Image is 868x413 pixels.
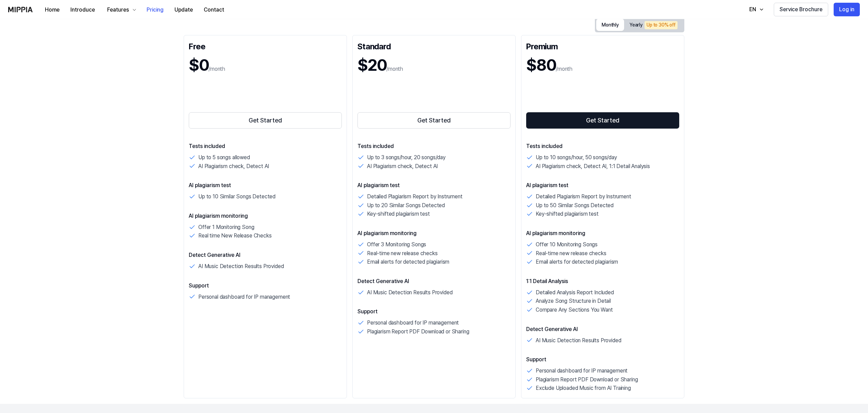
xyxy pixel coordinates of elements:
[536,249,606,258] p: Real-time new release checks
[367,288,452,297] p: AI Music Detection Results Provided
[556,65,572,73] p: /month
[189,54,208,77] h1: $0
[357,54,386,77] h1: $20
[198,3,230,17] button: Contact
[357,40,511,51] div: Standard
[208,65,225,73] p: /month
[526,111,679,130] a: Get Started
[536,375,638,384] p: Plagiarism Report PDF Download or Sharing
[526,325,679,333] p: Detect Generative AI
[357,229,511,237] p: AI plagiarism monitoring
[198,162,269,171] p: AI Plagiarism check, Detect AI
[536,240,598,249] p: Offer 10 Monitoring Songs
[189,212,342,220] p: AI plagiarism monitoring
[357,111,511,130] a: Get Started
[645,21,678,29] div: Up to 30% off
[536,162,650,171] p: AI Plagiarism check, Detect AI, 1:1 Detail Analysis
[536,153,617,162] p: Up to 10 songs/hour, 50 songs/day
[526,277,679,285] p: 1:1 Detail Analysis
[169,0,198,19] a: Update
[536,336,621,345] p: AI Music Detection Results Provided
[367,318,459,327] p: Personal dashboard for IP management
[357,112,511,129] button: Get Started
[189,40,342,51] div: Free
[742,3,768,16] button: EN
[536,305,613,314] p: Compare Any Sections You Want
[774,3,828,16] button: Service Brochure
[526,112,679,129] button: Get Started
[189,112,342,129] button: Get Started
[357,308,511,316] p: Support
[624,19,683,31] button: Yearly
[189,181,342,189] p: AI plagiarism test
[526,40,679,51] div: Premium
[526,181,679,189] p: AI plagiarism test
[189,111,342,130] a: Get Started
[367,249,438,258] p: Real-time new release checks
[367,201,445,210] p: Up to 20 Similar Songs Detected
[367,258,449,266] p: Email alerts for detected plagiarism
[536,258,618,266] p: Email alerts for detected plagiarism
[189,282,342,290] p: Support
[536,366,628,375] p: Personal dashboard for IP management
[526,229,679,237] p: AI plagiarism monitoring
[536,288,614,297] p: Detailed Analysis Report Included
[198,231,272,240] p: Real time New Release Checks
[141,0,169,19] a: Pricing
[357,277,511,285] p: Detect Generative AI
[748,5,757,14] div: EN
[367,240,426,249] p: Offer 3 Monitoring Songs
[367,153,446,162] p: Up to 3 songs/hour, 20 songs/day
[367,210,430,218] p: Key-shifted plagiarism test
[198,192,276,201] p: Up to 10 Similar Songs Detected
[198,262,284,271] p: AI Music Detection Results Provided
[536,297,611,305] p: Analyze Song Structure in Detail
[367,327,469,336] p: Plagiarism Report PDF Download or Sharing
[536,384,631,393] p: Exclude Uploaded Music from AI Training
[536,192,631,201] p: Detailed Plagiarism Report by Instrument
[198,153,250,162] p: Up to 5 songs allowed
[39,3,65,17] button: Home
[189,251,342,259] p: Detect Generative AI
[596,19,624,31] button: Monthly
[65,3,100,17] button: Introduce
[386,65,403,73] p: /month
[536,210,599,218] p: Key-shifted plagiarism test
[198,223,254,232] p: Offer 1 Monitoring Song
[834,3,860,16] button: Log in
[367,162,438,171] p: AI Plagiarism check, Detect AI
[8,7,33,12] img: logo
[526,356,679,364] p: Support
[141,3,169,17] button: Pricing
[526,142,679,150] p: Tests included
[189,142,342,150] p: Tests included
[100,3,141,17] button: Features
[526,54,556,77] h1: $80
[357,181,511,189] p: AI plagiarism test
[367,192,463,201] p: Detailed Plagiarism Report by Instrument
[536,201,614,210] p: Up to 50 Similar Songs Detected
[357,142,511,150] p: Tests included
[106,6,130,14] div: Features
[169,3,198,17] button: Update
[198,293,290,301] p: Personal dashboard for IP management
